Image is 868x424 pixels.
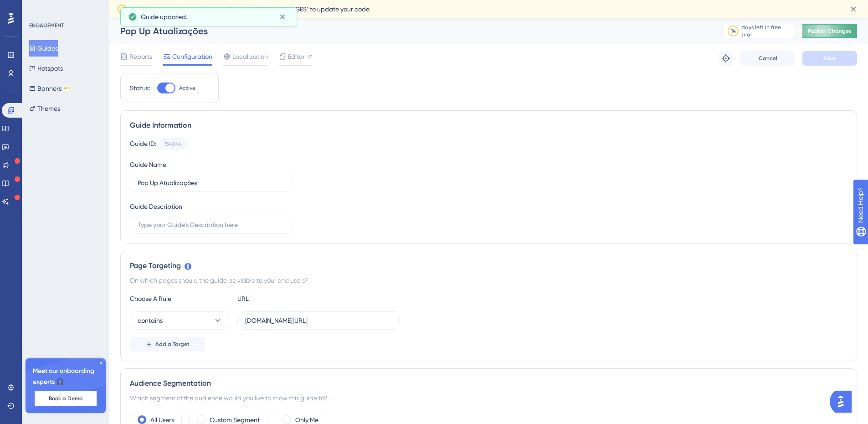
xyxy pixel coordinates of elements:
[138,315,163,326] span: contains
[759,55,777,62] span: Cancel
[130,83,150,93] div: Status:
[237,293,338,304] div: URL
[29,40,58,57] button: Guides
[130,201,182,212] div: Guide Description
[130,378,847,389] div: Audience Segmentation
[33,366,98,388] span: Meet our onboarding experts 🎧
[141,11,187,22] span: Guide updated.
[130,393,847,403] div: Which segment of the audience would you like to show this guide to?
[29,60,63,77] button: Hotspots
[741,24,792,38] div: days left in free trial
[130,311,230,330] button: contains
[155,341,190,348] span: Add a Target
[823,55,836,62] span: Save
[232,51,268,62] span: Localization
[130,260,847,271] div: Page Targeting
[29,80,72,97] button: BannersBETA
[130,159,166,170] div: Guide Name
[802,24,857,38] button: Publish Changes
[740,51,795,66] button: Cancel
[129,51,152,62] span: Reports
[808,27,852,35] span: Publish Changes
[130,337,205,352] button: Add a Target
[245,315,392,326] input: yourwebsite.com/path
[130,120,847,131] div: Guide Information
[802,51,857,66] button: Save
[29,100,60,117] button: Themes
[49,395,82,402] span: Book a Demo
[288,51,305,62] span: Editor
[138,220,284,230] input: Type your Guide’s Description here
[35,391,97,406] button: Book a Demo
[172,51,212,62] span: Configuration
[21,2,57,13] span: Need Help?
[120,25,699,37] div: Pop Up Atualizações
[63,86,72,91] div: BETA
[138,178,284,188] input: Type your Guide’s Name here
[133,4,370,15] span: You have unpublished changes. Click on ‘PUBLISH CHANGES’ to update your code.
[731,27,736,35] div: 14
[830,388,857,415] iframe: UserGuiding AI Assistant Launcher
[130,293,230,304] div: Choose A Rule
[29,22,64,29] div: ENGAGEMENT
[130,138,156,150] div: Guide ID:
[164,140,182,148] div: 154044
[130,275,847,286] div: On which pages should the guide be visible to your end users?
[179,84,195,92] span: Active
